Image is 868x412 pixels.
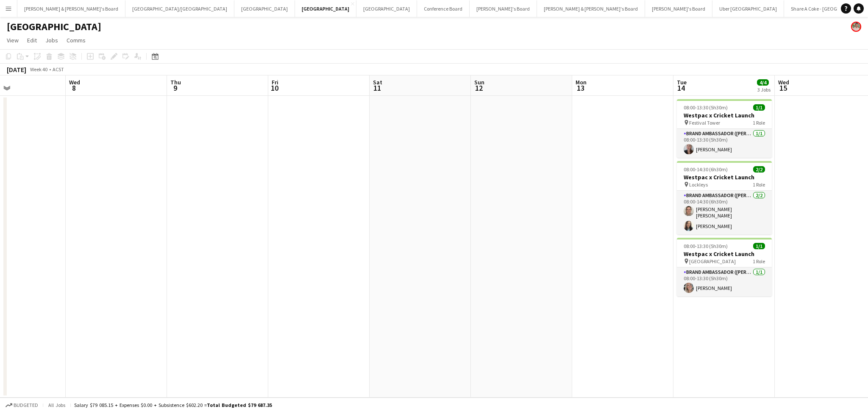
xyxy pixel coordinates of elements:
button: [GEOGRAPHIC_DATA] [295,0,356,17]
span: All jobs [47,402,67,408]
button: [PERSON_NAME]'s Board [470,0,537,17]
span: Total Budgeted $79 687.35 [207,402,272,408]
button: [GEOGRAPHIC_DATA] [356,0,417,17]
button: [PERSON_NAME]'s Board [645,0,712,17]
button: Budgeted [4,401,39,410]
button: [PERSON_NAME] & [PERSON_NAME]'s Board [537,0,645,17]
button: [GEOGRAPHIC_DATA] [234,0,295,17]
div: Salary $79 085.15 + Expenses $0.00 + Subsistence $602.20 = [74,402,272,408]
app-user-avatar: Arrence Torres [851,22,861,32]
span: Budgeted [14,402,38,408]
button: [PERSON_NAME] & [PERSON_NAME]'s Board [17,0,125,17]
button: Uber [GEOGRAPHIC_DATA] [712,0,784,17]
button: Conference Board [417,0,470,17]
button: [GEOGRAPHIC_DATA]/[GEOGRAPHIC_DATA] [125,0,234,17]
